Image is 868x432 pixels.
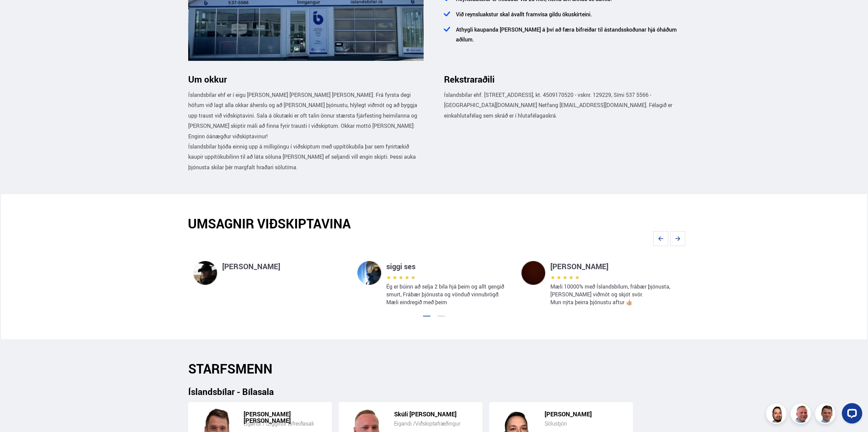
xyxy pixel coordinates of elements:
p: Mun nýta þeirra þjónustu aftur 👍🏼 [550,298,675,306]
img: ivSJBoSYNJ1imj5R.webp [521,261,545,285]
li: Við reynsluakstur skal ávallt framvísa gildu ökuskírteini. [453,10,680,25]
img: FbJEzSuNWCJXmdc-.webp [816,404,836,425]
span: ★ ★ ★ ★ ★ [386,274,415,281]
h5: [PERSON_NAME] [545,411,627,417]
h4: siggi ses [386,261,511,272]
img: dsORqd-mBEOihhtP.webp [193,261,217,285]
h5: [PERSON_NAME] [PERSON_NAME] [244,411,326,424]
p: Ég er búinn að selja 2 bíla hjá þeim og allt gengið smurt, Frábær þjónusta og vönduð vinnubrögð. ... [386,283,511,306]
svg: Previous slide [653,231,668,246]
img: SllRT5B5QPkh28GD.webp [357,261,381,285]
div: Sölustjóri [545,420,627,427]
span: Viðskiptafræðingur [415,420,460,427]
li: Athygli kaupanda [PERSON_NAME] á því að færa bifreiðar til ástandsskoðunar hjá óháðum aðilum. [453,25,680,50]
img: nhp88E3Fdnt1Opn2.png [767,404,787,425]
h4: [PERSON_NAME] [550,261,675,272]
h2: UMSAGNIR VIÐSKIPTAVINA [188,216,680,231]
iframe: LiveChat chat widget [836,400,865,429]
img: siFngHWaQ9KaOqBr.png [792,404,812,425]
p: Íslandsbílar bjóða einnig upp á milligöngu í viðskiptum með uppítökubíla þar sem fyrirtækið kaupi... [188,141,424,172]
span: ★ ★ ★ ★ ★ [550,274,580,281]
h3: Íslandsbílar - Bílasala [188,386,680,397]
h3: Rekstraraðili [444,74,680,84]
h3: Um okkur [188,74,424,84]
div: Eigandi / [394,420,477,427]
h2: STARFSMENN [188,361,680,376]
h5: Skúli [PERSON_NAME] [394,411,477,417]
p: Íslandsbílar ehf. [STREET_ADDRESS], kt. 4509170520 - vsknr. 129229, Sími 537 5566 - [GEOGRAPHIC_D... [444,90,680,121]
p: Íslandsbílar ehf er í eigu [PERSON_NAME] [PERSON_NAME] [PERSON_NAME]. Frá fyrsta degi höfum við l... [188,90,424,141]
div: Eigandi / Löggiltur bifreiðasali [244,420,326,427]
h4: [PERSON_NAME] [222,261,347,272]
p: Mæli 10000% með Íslandsbílum, frábær þjónusta, [PERSON_NAME] viðmót og skjót svör. [550,283,675,298]
svg: Next slide [670,231,685,246]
